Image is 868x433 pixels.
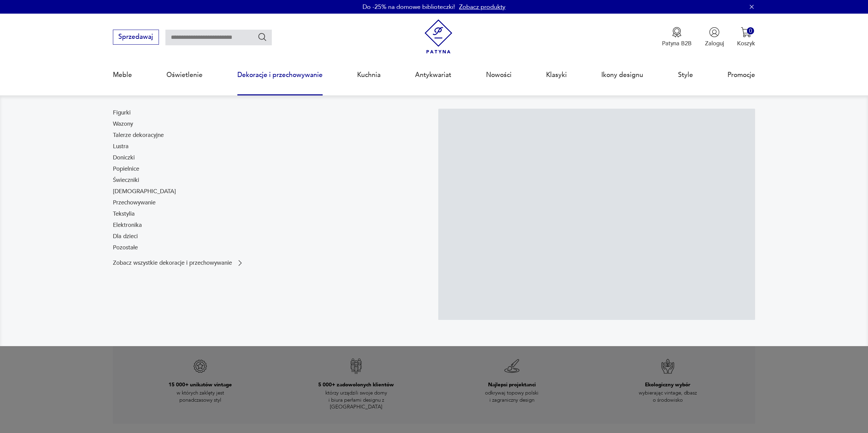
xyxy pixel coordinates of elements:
a: Zobacz produkty [459,3,505,11]
button: Szukaj [258,32,267,42]
a: Talerze dekoracyjne [113,131,164,139]
a: Antykwariat [415,59,451,91]
a: Klasyki [546,59,567,91]
p: Koszyk [737,40,755,47]
a: Przechowywanie [113,199,156,207]
a: Elektronika [113,221,142,229]
a: Ikony designu [601,59,643,91]
a: Świeczniki [113,176,139,184]
button: Zaloguj [705,27,724,47]
p: Patyna B2B [662,40,692,47]
a: Lustra [113,142,129,151]
div: 0 [747,27,754,34]
p: Do -25% na domowe biblioteczki! [363,3,455,11]
a: Nowości [486,59,512,91]
img: Patyna - sklep z meblami i dekoracjami vintage [421,19,456,54]
a: Popielnice [113,165,139,173]
button: 0Koszyk [737,27,755,47]
a: Kuchnia [357,59,381,91]
a: Zobacz wszystkie dekoracje i przechowywanie [113,259,244,267]
a: Figurki [113,109,131,117]
a: Ikona medaluPatyna B2B [662,27,692,47]
a: Style [678,59,693,91]
a: Tekstylia [113,210,135,218]
button: Sprzedawaj [113,30,159,45]
a: Doniczki [113,154,135,162]
a: Dekoracje i przechowywanie [237,59,323,91]
button: Patyna B2B [662,27,692,47]
a: Meble [113,59,132,91]
img: Ikona medalu [672,27,682,37]
p: Zobacz wszystkie dekoracje i przechowywanie [113,260,232,266]
a: Dla dzieci [113,232,138,241]
a: Wazony [113,120,133,128]
p: Zaloguj [705,40,724,47]
a: Oświetlenie [166,59,203,91]
a: [DEMOGRAPHIC_DATA] [113,187,176,196]
a: Pozostałe [113,244,138,252]
img: Ikona koszyka [741,27,751,37]
img: Ikonka użytkownika [709,27,720,37]
a: Promocje [727,59,755,91]
a: Sprzedawaj [113,35,159,40]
